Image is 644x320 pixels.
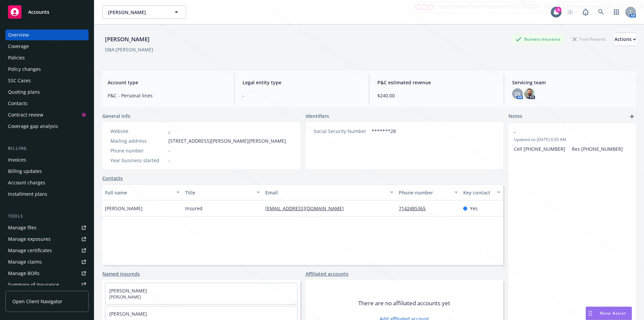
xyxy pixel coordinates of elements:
[5,166,89,177] a: Billing updates
[109,294,293,300] span: [PERSON_NAME]
[514,137,631,143] span: Updated on [DATE] 6:55 AM
[8,64,41,75] div: Policy changes
[5,109,89,120] a: Contract review
[12,298,62,305] span: Open Client Navigator
[263,184,396,200] button: Email
[109,311,147,317] a: [PERSON_NAME]
[5,3,89,21] a: Accounts
[265,205,349,212] a: [EMAIL_ADDRESS][DOMAIN_NAME]
[8,75,31,86] div: SSC Cases
[185,205,203,212] span: Insured
[5,52,89,63] a: Policies
[524,88,535,99] img: photo
[168,137,286,144] span: [STREET_ADDRESS][PERSON_NAME][PERSON_NAME]
[610,5,623,19] a: Switch app
[110,128,166,135] div: Website
[5,98,89,109] a: Contacts
[306,112,329,120] span: Identifiers
[514,146,623,152] span: Cell [PHONE_NUMBER] Res [PHONE_NUMBER]
[109,287,147,294] a: [PERSON_NAME]
[102,175,123,182] a: Contacts
[5,30,89,40] a: Overview
[105,205,143,212] span: [PERSON_NAME]
[8,121,58,132] div: Coverage gap analysis
[461,184,503,200] button: Key contact
[508,123,636,158] div: -Updated on [DATE] 6:55 AMCell [PHONE_NUMBER] Res [PHONE_NUMBER]
[105,46,153,53] div: DBA: [PERSON_NAME]
[110,137,166,144] div: Mailing address
[514,129,613,136] span: -
[600,310,626,316] span: Nova Assist
[314,128,369,135] div: Social Security Number
[185,189,253,196] div: Title
[8,279,59,290] div: Summary of insurance
[377,79,496,86] span: P&C estimated revenue
[8,257,42,267] div: Manage claims
[563,5,577,19] a: Start snowing
[28,9,49,15] span: Accounts
[8,98,28,109] div: Contacts
[8,189,47,199] div: Installment plans
[243,92,361,99] span: -
[8,222,37,233] div: Manage files
[508,112,522,121] span: Notes
[8,109,43,120] div: Contract review
[8,52,25,63] div: Policies
[5,121,89,132] a: Coverage gap analysis
[5,145,89,152] div: Billing
[579,5,592,19] a: Report a Bug
[108,79,226,86] span: Account type
[5,222,89,233] a: Manage files
[102,5,186,19] button: [PERSON_NAME]
[8,177,45,188] div: Account charges
[399,205,431,212] a: 7142485365
[102,270,140,277] a: Named insureds
[8,87,40,97] div: Quoting plans
[8,41,29,52] div: Coverage
[5,75,89,86] a: SSC Cases
[243,79,361,86] span: Legal entity type
[102,35,152,44] div: [PERSON_NAME]
[512,35,564,43] div: Business Insurance
[5,279,89,290] a: Summary of insurance
[8,245,52,256] div: Manage certificates
[377,92,496,99] span: $240.00
[265,189,386,196] div: Email
[5,234,89,244] a: Manage exposures
[5,245,89,256] a: Manage certificates
[110,157,166,164] div: Year business started
[105,189,172,196] div: Full name
[586,307,594,320] div: Drag to move
[5,64,89,75] a: Policy changes
[555,7,561,13] div: 4
[463,189,493,196] div: Key contact
[5,189,89,199] a: Installment plans
[399,189,450,196] div: Phone number
[512,79,631,86] span: Servicing team
[5,87,89,97] a: Quoting plans
[358,299,450,307] span: There are no affiliated accounts yet
[108,9,166,16] span: [PERSON_NAME]
[8,154,26,165] div: Invoices
[594,5,608,19] a: Search
[5,268,89,279] a: Manage BORs
[168,128,170,134] a: -
[5,177,89,188] a: Account charges
[5,154,89,165] a: Invoices
[108,92,226,99] span: P&C - Personal lines
[5,41,89,52] a: Coverage
[306,270,348,277] a: Affiliated accounts
[8,268,40,279] div: Manage BORs
[8,166,42,177] div: Billing updates
[586,307,632,320] button: Nova Assist
[614,33,636,46] button: Actions
[110,147,166,154] div: Phone number
[396,184,460,200] button: Phone number
[515,90,521,97] span: DS
[168,147,170,154] span: -
[102,184,182,200] button: Full name
[628,112,636,121] a: add
[182,184,263,200] button: Title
